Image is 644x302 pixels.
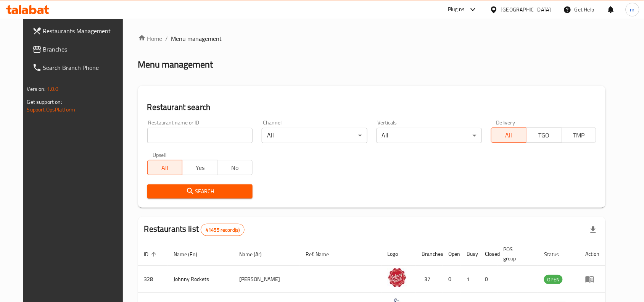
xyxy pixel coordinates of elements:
[501,5,551,14] div: [GEOGRAPHIC_DATA]
[461,266,479,293] td: 1
[382,242,416,266] th: Logo
[147,160,183,175] button: All
[491,128,526,143] button: All
[544,275,563,284] span: OPEN
[530,130,559,141] span: TGO
[233,266,299,293] td: [PERSON_NAME]
[43,26,125,36] span: Restaurants Management
[27,105,76,115] a: Support.OpsPlatform
[153,187,246,196] span: Search
[144,250,159,259] span: ID
[388,268,407,287] img: Johnny Rockets
[201,226,244,234] span: 41455 record(s)
[630,5,635,14] span: m
[443,242,461,266] th: Open
[448,5,465,14] div: Plugins
[306,250,339,259] span: Ref. Name
[27,84,46,94] span: Version:
[26,22,131,40] a: Restaurants Management
[239,250,272,259] span: Name (Ar)
[416,266,443,293] td: 37
[217,160,253,175] button: No
[138,34,163,43] a: Home
[168,266,233,293] td: Johnny Rockets
[182,160,217,175] button: Yes
[174,250,208,259] span: Name (En)
[147,102,597,113] h2: Restaurant search
[221,162,250,173] span: No
[585,275,599,284] div: Menu
[147,128,253,143] input: Search for restaurant name or ID..
[27,97,62,107] span: Get support on:
[138,58,213,71] h2: Menu management
[377,128,482,143] div: All
[138,266,168,293] td: 328
[494,130,523,141] span: All
[443,266,461,293] td: 0
[416,242,443,266] th: Branches
[185,162,214,173] span: Yes
[479,242,497,266] th: Closed
[166,34,168,43] li: /
[138,34,606,43] nav: breadcrumb
[153,152,167,158] label: Upsell
[479,266,497,293] td: 0
[171,34,222,43] span: Menu management
[151,162,180,173] span: All
[579,242,605,266] th: Action
[584,221,602,239] div: Export file
[565,130,594,141] span: TMP
[461,242,479,266] th: Busy
[43,63,125,72] span: Search Branch Phone
[504,245,529,263] span: POS group
[43,45,125,54] span: Branches
[144,223,245,236] h2: Restaurants list
[262,128,367,143] div: All
[26,58,131,77] a: Search Branch Phone
[561,128,597,143] button: TMP
[147,184,253,199] button: Search
[47,84,59,94] span: 1.0.0
[526,128,562,143] button: TGO
[496,120,515,125] label: Delivery
[201,224,245,236] div: Total records count
[544,250,569,259] span: Status
[26,40,131,58] a: Branches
